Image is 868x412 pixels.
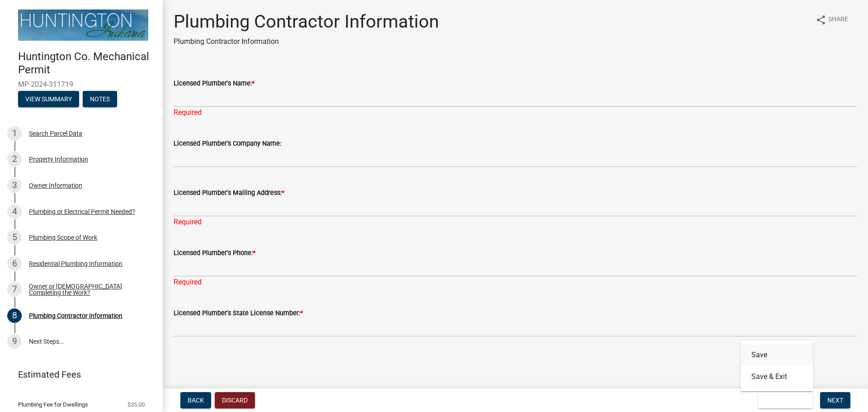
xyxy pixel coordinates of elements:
[215,392,255,408] button: Discard
[83,91,117,107] button: Notes
[29,283,148,296] div: Owner or [DEMOGRAPHIC_DATA] Completing the Work?
[7,178,22,193] div: 3
[174,217,857,227] div: Required
[816,14,826,25] i: share
[29,130,82,137] div: Search Parcel Data
[174,250,255,256] label: Licensed Plumber's Phone:
[18,9,148,41] img: Huntington County, Indiana
[18,91,79,107] button: View Summary
[7,282,22,297] div: 7
[7,126,22,141] div: 1
[18,80,145,89] span: MP-2024-311719
[7,365,148,384] a: Estimated Fees
[174,36,439,47] p: Plumbing Contractor Information
[7,230,22,245] div: 5
[83,96,117,103] wm-modal-confirm: Notes
[18,96,79,103] wm-modal-confirm: Summary
[741,341,813,391] div: Save & Exit
[174,277,857,288] div: Required
[808,11,855,28] button: shareShare
[174,310,303,317] label: Licensed Plumber's State License Number:
[29,313,123,319] div: Plumbing Contractor Information
[29,182,82,189] div: Owner Information
[18,50,156,76] h4: Huntington Co. Mechanical Permit
[29,208,135,215] div: Plumbing or Electrical Permit Needed?
[29,234,97,241] div: Plumbing Scope of Work
[174,11,439,33] h1: Plumbing Contractor Information
[7,152,22,166] div: 2
[7,256,22,271] div: 6
[174,190,284,196] label: Licensed Plumber's Mailing Address:
[18,402,88,407] span: Plumbing Fee for Dwellings
[29,260,123,267] div: Residential Plumbing Information
[758,392,813,408] button: Save & Exit
[174,141,281,147] label: Licensed Plumber's Company Name:
[827,397,843,404] span: Next
[7,308,22,323] div: 8
[174,107,857,118] div: Required
[7,334,22,349] div: 9
[741,366,813,388] button: Save & Exit
[188,397,204,404] span: Back
[180,392,211,408] button: Back
[741,344,813,366] button: Save
[820,392,850,408] button: Next
[29,156,88,162] div: Property Information
[7,204,22,219] div: 4
[828,14,848,25] span: Share
[174,81,255,87] label: Licensed Plumber's Name:
[127,402,145,407] span: $35.00
[765,397,800,404] span: Save & Exit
